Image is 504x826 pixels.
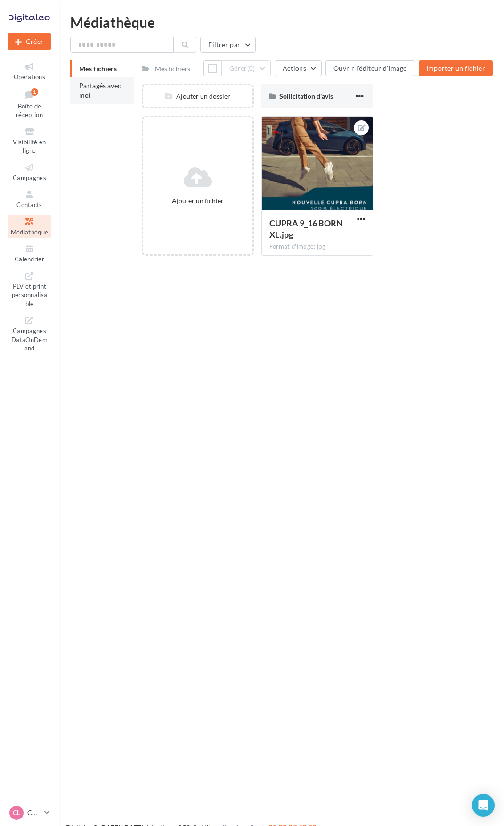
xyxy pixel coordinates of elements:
[283,64,306,72] span: Actions
[79,65,117,73] span: Mes fichiers
[11,325,48,352] span: Campagnes DataOnDemand
[13,808,20,818] span: CL
[269,242,366,251] div: Format d'image: jpg
[279,92,333,100] span: Sollicitation d'avis
[325,60,415,76] button: Ouvrir l'éditeur d'image
[13,174,46,182] span: Campagnes
[13,138,46,155] span: Visibilité en ligne
[200,37,256,53] button: Filtrer par
[419,60,493,76] button: Importer un fichier
[221,60,271,76] button: Gérer(0)
[16,102,43,119] span: Boîte de réception
[8,269,51,310] a: PLV et print personnalisable
[8,242,51,265] a: Calendrier
[155,64,190,74] div: Mes fichiers
[15,255,44,263] span: Calendrier
[143,92,252,101] div: Ajouter un dossier
[8,313,51,354] a: Campagnes DataOnDemand
[426,64,486,72] span: Importer un fichier
[16,201,42,209] span: Contacts
[472,794,495,817] div: Open Intercom Messenger
[147,196,249,206] div: Ajouter un fichier
[14,73,45,81] span: Opérations
[269,218,343,240] span: CUPRA 9_16 BORN XL.jpg
[79,82,122,99] span: Partagés avec moi
[31,88,38,96] div: 1
[8,215,51,238] a: Médiathèque
[8,33,51,50] button: Créer
[12,281,48,308] span: PLV et print personnalisable
[8,125,51,157] a: Visibilité en ligne
[8,33,51,50] div: Nouvelle campagne
[8,187,51,210] a: Contacts
[27,808,41,818] p: CUPRA LRSY
[11,228,49,236] span: Médiathèque
[247,65,255,72] span: (0)
[8,804,51,822] a: CL CUPRA LRSY
[8,59,51,83] a: Opérations
[8,160,51,184] a: Campagnes
[275,60,322,76] button: Actions
[8,86,51,121] a: Boîte de réception1
[70,15,493,29] div: Médiathèque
